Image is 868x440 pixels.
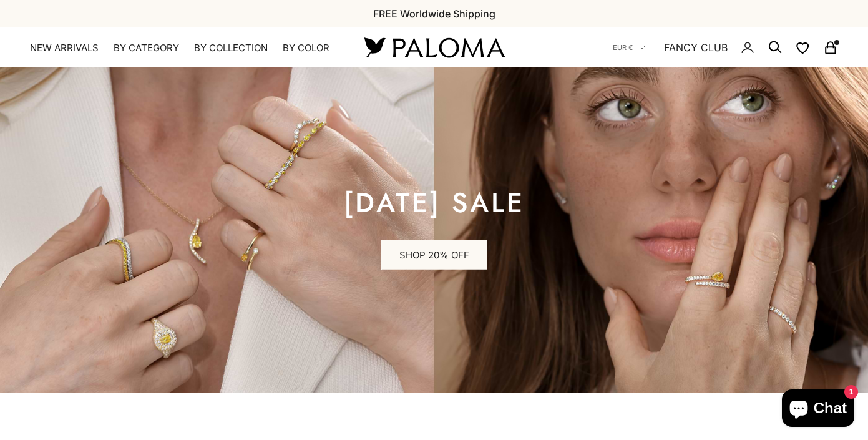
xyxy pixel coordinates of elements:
[30,42,334,54] nav: Primary navigation
[344,190,525,215] p: [DATE] sale
[114,42,179,54] summary: By Category
[613,42,633,53] span: EUR €
[613,27,838,67] nav: Secondary navigation
[194,42,268,54] summary: By Collection
[778,389,858,430] inbox-online-store-chat: Shopify online store chat
[613,42,645,53] button: EUR €
[283,42,329,54] summary: By Color
[381,240,487,270] a: SHOP 20% OFF
[30,42,99,54] a: NEW ARRIVALS
[664,39,728,56] a: FANCY CLUB
[373,6,495,22] p: FREE Worldwide Shipping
